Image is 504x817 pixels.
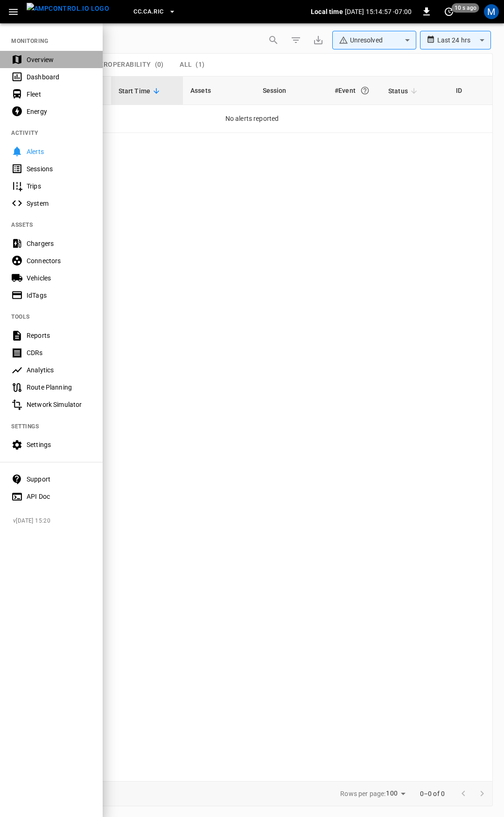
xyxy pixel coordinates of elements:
div: Vehicles [27,273,91,283]
div: Analytics [27,365,91,375]
span: 10 s ago [452,3,479,13]
div: Fleet [27,90,91,99]
div: Connectors [27,256,91,265]
div: CDRs [27,348,91,357]
div: profile-icon [484,4,499,19]
div: Settings [27,440,91,449]
div: Reports [27,331,91,340]
div: System [27,199,91,208]
div: Alerts [27,147,91,156]
button: set refresh interval [441,4,456,19]
div: Sessions [27,164,91,174]
div: Trips [27,182,91,191]
div: API Doc [27,492,91,501]
div: Network Simulator [27,400,91,409]
div: Route Planning [27,383,91,392]
div: Support [27,475,91,484]
div: Dashboard [27,72,91,82]
div: Overview [27,55,91,64]
span: v [DATE] 15:20 [13,517,95,526]
img: ampcontrol.io logo [27,3,109,14]
div: Energy [27,107,91,116]
div: Chargers [27,239,91,248]
p: [DATE] 15:14:57 -07:00 [345,7,412,16]
div: IdTags [27,291,91,300]
p: Local time [311,7,343,16]
span: CC.CA.RIC [133,7,163,17]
